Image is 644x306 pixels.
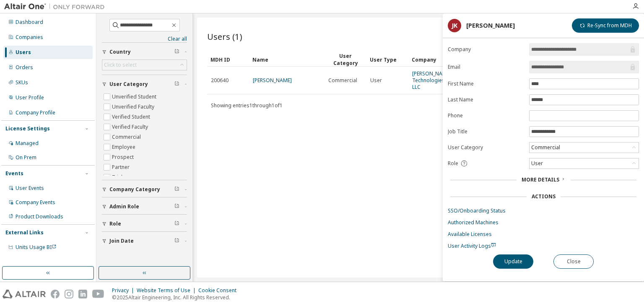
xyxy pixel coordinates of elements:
a: SSO/Onboarding Status [448,207,639,214]
div: User Type [370,53,405,66]
div: MDH ID [210,53,246,66]
div: User [530,158,639,169]
span: Clear filter [174,238,179,244]
div: License Settings [5,125,50,132]
div: Commercial [530,143,561,152]
a: [PERSON_NAME] Technologies, LLC [412,70,451,91]
span: Country [109,49,131,55]
button: Re-Sync from MDH [572,18,639,33]
label: Phone [448,112,524,119]
a: Authorized Machines [448,219,639,226]
img: altair_logo.svg [3,290,46,298]
div: Cookie Consent [198,287,241,294]
span: More Details [522,176,559,183]
div: [PERSON_NAME] [466,22,515,29]
div: User Events [16,185,44,192]
a: Clear all [102,36,187,42]
span: Clear filter [174,203,179,210]
span: Role [448,160,458,167]
span: Clear filter [174,220,179,227]
label: Verified Faculty [112,122,150,132]
div: Users [16,49,31,56]
span: 200640 [211,77,229,84]
div: On Prem [16,154,36,161]
label: Last Name [448,96,524,103]
div: Managed [16,140,39,147]
button: Update [493,254,533,269]
label: Employee [112,142,137,152]
img: Altair One [4,3,109,11]
div: Orders [16,64,33,71]
div: Product Downloads [16,213,63,220]
label: User Category [448,144,524,151]
span: Units Usage BI [16,244,57,251]
button: Role [102,215,187,233]
button: Country [102,43,187,61]
button: Admin Role [102,197,187,216]
span: Clear filter [174,186,179,193]
label: Prospect [112,152,135,162]
label: First Name [448,80,524,87]
div: Company Profile [16,109,55,116]
button: Company Category [102,180,187,199]
label: Verified Student [112,112,152,122]
p: © 2025 Altair Engineering, Inc. All Rights Reserved. [112,294,241,301]
span: Showing entries 1 through 1 of 1 [211,102,283,109]
a: Available Licenses [448,231,639,238]
span: Company Category [109,186,160,193]
span: User [370,77,382,84]
label: Unverified Student [112,92,158,102]
div: JK [448,19,461,32]
span: User Category [109,81,148,88]
button: Close [553,254,594,269]
img: instagram.svg [65,290,73,298]
span: Users (1) [207,31,242,42]
div: SKUs [16,79,28,86]
div: Companies [16,34,43,41]
div: Click to select [104,62,137,68]
img: linkedin.svg [78,290,87,298]
div: Events [5,170,23,177]
div: Privacy [112,287,137,294]
span: User Activity Logs [448,242,496,249]
img: youtube.svg [92,290,104,298]
label: Company [448,46,524,53]
img: facebook.svg [51,290,60,298]
span: Clear filter [174,81,179,88]
div: Website Terms of Use [137,287,198,294]
div: User Category [328,52,363,67]
span: Join Date [109,238,134,244]
button: Join Date [102,232,187,250]
div: User Profile [16,94,44,101]
label: Unverified Faculty [112,102,156,112]
label: Job Title [448,128,524,135]
label: Commercial [112,132,143,142]
div: Click to select [102,60,187,70]
div: Company Events [16,199,55,206]
a: [PERSON_NAME] [253,77,292,84]
label: Email [448,64,524,70]
div: External Links [5,229,44,236]
div: Company [412,53,447,66]
span: Clear filter [174,49,179,55]
label: Partner [112,162,131,172]
span: Role [109,220,121,227]
button: User Category [102,75,187,93]
div: Dashboard [16,19,43,26]
label: Trial [112,172,124,182]
div: User [530,159,544,168]
div: Actions [532,193,556,200]
div: Commercial [530,143,639,153]
span: Admin Role [109,203,139,210]
div: Name [252,53,321,66]
span: Commercial [328,77,357,84]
